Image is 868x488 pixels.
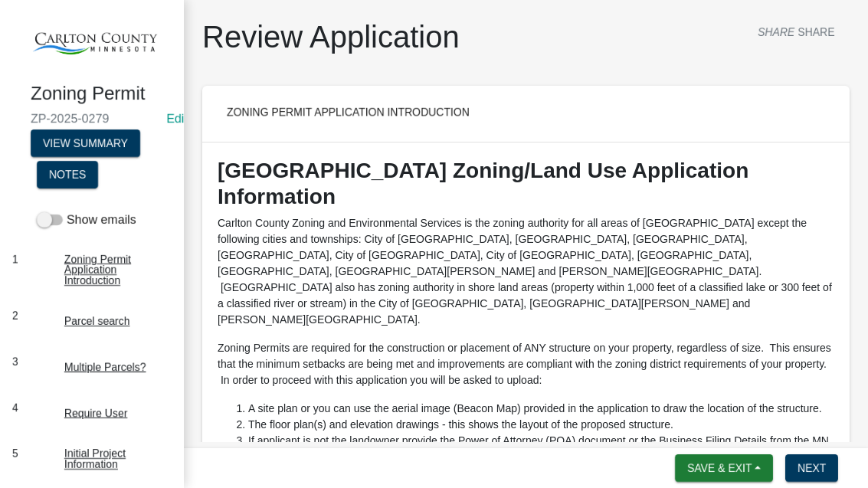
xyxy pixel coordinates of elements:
[248,433,834,465] li: If applicant is not the landowner provide the Power of Attorney (POA) document or the Business Fi...
[687,462,752,474] span: Save & Exit
[37,169,98,182] wm-modal-confirm: Notes
[31,138,140,150] wm-modal-confirm: Summary
[785,454,838,482] button: Next
[12,356,40,378] div: 3
[166,112,188,125] wm-modal-confirm: Edit Application Number
[64,316,130,326] div: Parcel search
[12,310,40,332] div: 2
[64,448,147,470] div: Initial Project Information
[31,16,159,67] img: Carlton County, Minnesota
[166,112,188,125] a: Edit
[64,362,146,372] div: Multiple Parcels?
[218,215,834,328] p: Carlton County Zoning and Environmental Services is the zoning authority for all areas of [GEOGRA...
[218,159,748,208] strong: [GEOGRAPHIC_DATA] Zoning/Land Use Application Information
[675,454,773,482] button: Save & Exit
[248,417,834,433] li: The floor plan(s) and elevation drawings - this shows the layout of the proposed structure.
[64,408,127,418] div: Require User
[248,401,834,417] li: A site plan or you can use the aerial image (Beacon Map) provided in the application to draw the ...
[758,25,794,41] i: share
[12,254,40,286] div: 1
[31,111,160,126] span: ZP-2025-0279
[12,402,40,424] div: 4
[798,462,826,474] span: Next
[218,340,834,388] p: Zoning Permits are required for the construction or placement of ANY structure on your property, ...
[31,129,140,157] button: View Summary
[745,18,847,46] button: shareShare
[64,254,147,286] div: Zoning Permit Application Introduction
[37,161,98,188] button: Notes
[202,18,460,55] h1: Review Application
[215,98,482,126] button: Zoning Permit Application Introduction
[37,211,136,229] label: Show emails
[31,83,172,105] h4: Zoning Permit
[12,448,40,470] div: 5
[798,25,834,41] span: Share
